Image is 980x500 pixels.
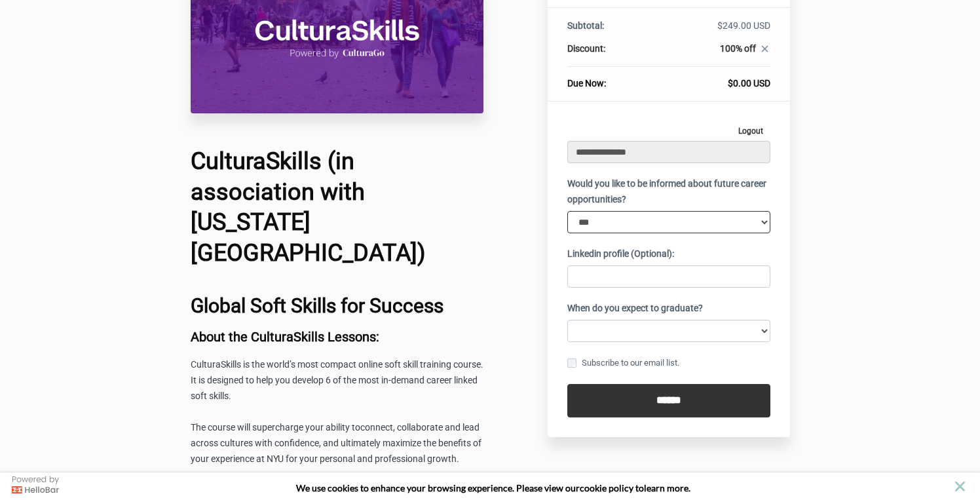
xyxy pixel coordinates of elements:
[191,146,484,269] h1: CulturaSkills (in association with [US_STATE][GEOGRAPHIC_DATA])
[567,67,652,90] th: Due Now:
[756,43,770,58] a: close
[567,301,703,317] label: When do you expect to graduate?
[635,482,644,493] strong: to
[191,359,483,401] span: CulturaSkills is the world’s most compact online soft skill training course. It is designed to he...
[644,482,690,493] span: learn more.
[567,176,770,208] label: Would you like to be informed about future career opportunities?
[567,358,576,368] input: Subscribe to our email list.
[296,482,580,493] span: We use cookies to enhance your browsing experience. Please view our
[191,422,481,464] span: connect, collaborate and lead across cultures with confidence, and ultimately maximize the benefi...
[191,422,360,433] span: The course will supercharge your ability to
[580,482,633,493] a: cookie policy
[728,78,770,88] span: $0.00 USD
[567,42,652,67] th: Discount:
[567,356,679,370] label: Subscribe to our email list.
[652,19,770,42] td: $249.00 USD
[567,246,674,262] label: Linkedin profile (Optional):
[759,43,770,54] i: close
[567,20,604,31] span: Subtotal:
[191,330,484,344] h3: About the CulturaSkills Lessons:
[191,294,443,317] b: Global Soft Skills for Success
[720,43,756,54] span: 100% off
[731,121,770,141] a: Logout
[952,478,968,495] button: close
